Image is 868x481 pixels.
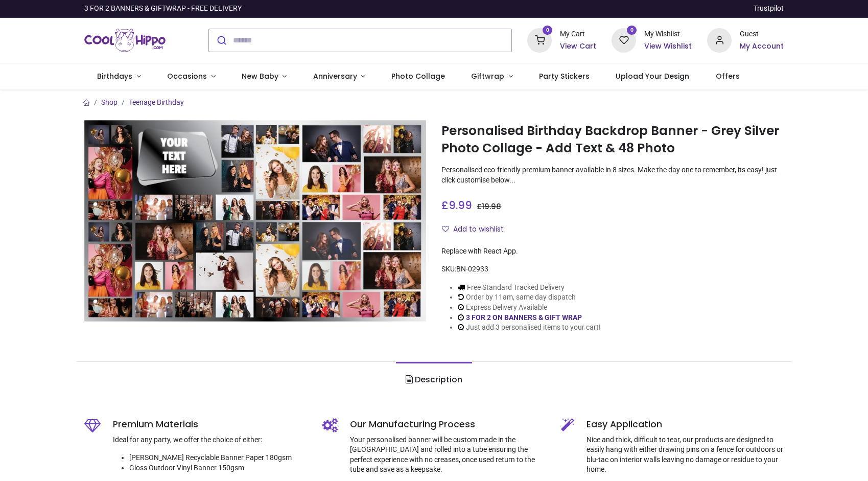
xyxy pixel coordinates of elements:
a: 3 FOR 2 ON BANNERS & GIFT WRAP [466,313,582,322]
div: Replace with React App. [441,246,784,257]
a: Logo of Cool Hippo [84,26,166,55]
a: Shop [101,98,118,106]
span: 9.99 [449,198,472,213]
p: Ideal for any party, we offer the choice of either: [113,435,308,445]
span: BN-02933 [456,265,488,273]
a: 0 [527,35,552,43]
h5: Easy Application [587,418,784,431]
span: 19.98 [482,201,501,212]
img: Cool Hippo [84,26,166,55]
span: Party Stickers [539,71,590,81]
p: Nice and thick, difficult to tear, our products are designed to easily hang with either drawing p... [587,435,784,475]
div: My Wishlist [644,29,692,39]
div: 3 FOR 2 BANNERS & GIFTWRAP - FREE DELIVERY [84,4,242,14]
li: [PERSON_NAME] Recyclable Banner Paper 180gsm [129,453,308,463]
p: Personalised eco-friendly premium banner available in 8 sizes. Make the day one to remember, its ... [441,165,784,185]
div: My Cart [560,29,596,39]
li: Just add 3 personalised items to your cart! [458,323,601,333]
span: Occasions [167,71,207,81]
button: Submit [209,29,233,52]
a: Description [396,362,472,398]
li: Free Standard Tracked Delivery [458,283,601,293]
sup: 0 [543,26,552,35]
span: Photo Collage [391,71,445,81]
i: Add to wishlist [442,225,449,233]
span: Upload Your Design [616,71,689,81]
li: Gloss Outdoor Vinyl Banner 150gsm [129,463,308,473]
div: SKU: [441,264,784,274]
a: Occasions [154,63,228,90]
a: View Cart [560,41,596,52]
span: Giftwrap [471,71,504,81]
span: £ [441,198,472,213]
p: Your personalised banner will be custom made in the [GEOGRAPHIC_DATA] and rolled into a tube ensu... [350,435,546,475]
span: £ [477,201,501,212]
h5: Premium Materials [113,418,308,431]
span: New Baby [242,71,278,81]
h5: Our Manufacturing Process [350,418,546,431]
span: Offers [716,71,740,81]
a: Giftwrap [458,63,526,90]
a: New Baby [228,63,300,90]
div: Guest [740,29,784,39]
sup: 0 [627,26,637,35]
li: Express Delivery Available [458,303,601,313]
button: Add to wishlistAdd to wishlist [441,221,512,238]
a: My Account [740,41,784,52]
span: Birthdays [97,71,132,81]
a: Anniversary [300,63,379,90]
img: Personalised Birthday Backdrop Banner - Grey Silver Photo Collage - Add Text & 48 Photo [84,120,427,322]
a: Trustpilot [754,4,784,14]
li: Order by 11am, same day dispatch [458,292,601,303]
h1: Personalised Birthday Backdrop Banner - Grey Silver Photo Collage - Add Text & 48 Photo [441,122,784,157]
span: Anniversary [313,71,357,81]
a: Teenage Birthday [129,98,184,106]
a: 0 [612,35,636,43]
a: View Wishlist [644,41,692,52]
a: Birthdays [84,63,154,90]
